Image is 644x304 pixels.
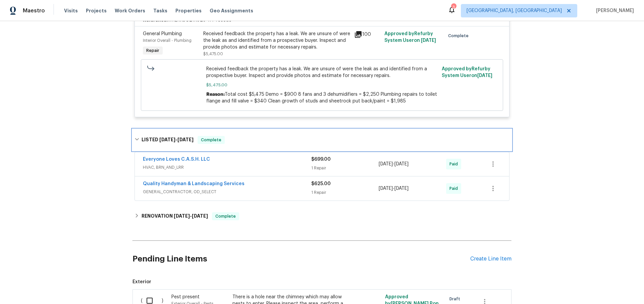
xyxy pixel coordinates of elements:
[174,214,190,218] span: [DATE]
[142,136,194,144] h6: LISTED
[449,185,461,192] span: Paid
[384,31,436,43] span: Approved by Refurby System User on
[354,30,380,39] div: 100
[132,129,512,151] div: LISTED [DATE]-[DATE]Complete
[203,30,350,51] div: Received feedback the property has a leak. We are unsure of were the leak as and identified from ...
[64,7,78,14] span: Visits
[394,162,409,166] span: [DATE]
[143,31,182,36] span: General Plumbing
[142,212,208,220] h6: RENOVATION
[143,188,311,195] span: GENERAL_CONTRACTOR, OD_SELECT
[311,165,379,171] div: 1 Repair
[171,295,200,299] span: Pest present
[379,161,409,167] span: -
[153,8,167,13] span: Tasks
[379,162,393,166] span: [DATE]
[467,7,562,14] span: [GEOGRAPHIC_DATA], [GEOGRAPHIC_DATA]
[203,52,223,56] span: $5,475.00
[177,137,194,142] span: [DATE]
[143,157,210,162] a: Everyone Loves C.A.S.H. LLC
[143,181,245,186] a: Quality Handyman & Landscaping Services
[23,7,45,14] span: Maestro
[311,157,331,162] span: $699.00
[159,137,175,142] span: [DATE]
[198,137,224,143] span: Complete
[115,7,145,14] span: Work Orders
[192,214,208,218] span: [DATE]
[206,66,438,79] span: Received feedback the property has a leak. We are unsure of were the leak as and identified from ...
[311,181,331,186] span: $625.00
[210,7,253,14] span: Geo Assignments
[206,82,438,88] span: $5,475.00
[86,7,107,14] span: Projects
[449,296,463,302] span: Draft
[132,243,470,275] h2: Pending Line Items
[174,214,208,218] span: -
[159,137,194,142] span: -
[379,186,393,191] span: [DATE]
[394,186,409,191] span: [DATE]
[143,39,192,43] span: Interior Overall - Plumbing
[206,92,437,103] span: Total cost $5,475 Demo = $900 8 fans and 3 dehumidifiers = $2,250 Plumbing repairs to toilet flan...
[379,185,409,192] span: -
[421,38,436,43] span: [DATE]
[470,256,512,262] div: Create Line Item
[448,32,471,39] span: Complete
[213,213,238,220] span: Complete
[143,164,311,171] span: HVAC, BRN_AND_LRR
[132,279,512,285] span: Exterior
[206,92,225,97] span: Reason:
[477,73,492,78] span: [DATE]
[593,7,634,14] span: [PERSON_NAME]
[144,47,162,54] span: Repair
[132,208,512,224] div: RENOVATION [DATE]-[DATE]Complete
[311,189,379,196] div: 1 Repair
[442,67,492,78] span: Approved by Refurby System User on
[175,7,202,14] span: Properties
[449,161,461,167] span: Paid
[451,4,456,11] div: 3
